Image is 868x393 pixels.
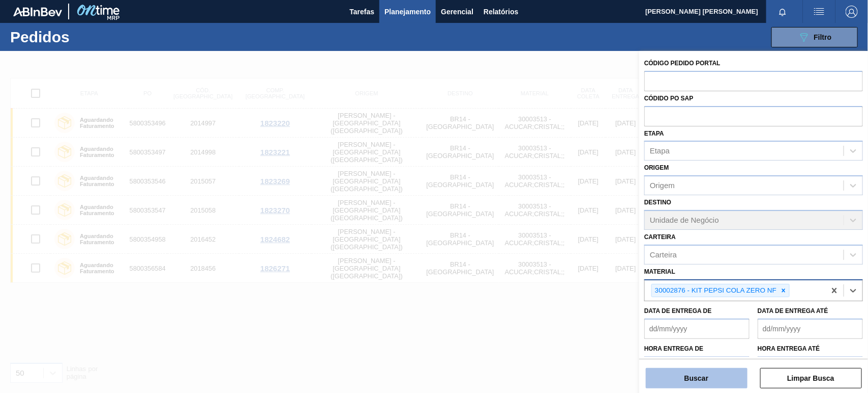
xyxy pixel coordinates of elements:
[650,147,670,155] div: Etapa
[13,7,62,16] img: TNhmsLtSVTkK8tSr43FrP2fwEKptu5GPRR3wAAAABJRU5ErkJggg==
[652,284,778,297] div: 30002876 - KIT PEPSI COLA ZERO NF
[758,342,863,356] label: Hora entrega até
[813,6,825,18] img: userActions
[644,199,671,206] label: Destino
[771,27,858,47] button: Filtro
[644,60,721,67] label: Código Pedido Portal
[846,6,858,18] img: Logout
[644,130,664,137] label: Etapa
[814,33,832,41] span: Filtro
[441,6,473,18] span: Gerencial
[484,6,518,18] span: Relatórios
[384,6,431,18] span: Planejamento
[10,31,159,43] h1: Pedidos
[644,342,750,356] label: Hora entrega de
[650,181,675,190] div: Origem
[644,268,675,275] label: Material
[349,6,374,18] span: Tarefas
[644,319,750,339] input: dd/mm/yyyy
[758,307,828,315] label: Data de Entrega até
[644,164,669,171] label: Origem
[758,319,863,339] input: dd/mm/yyyy
[650,250,677,259] div: Carteira
[644,95,694,102] label: Códido PO SAP
[644,233,676,241] label: Carteira
[644,307,712,315] label: Data de Entrega de
[766,5,799,19] button: Notificações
